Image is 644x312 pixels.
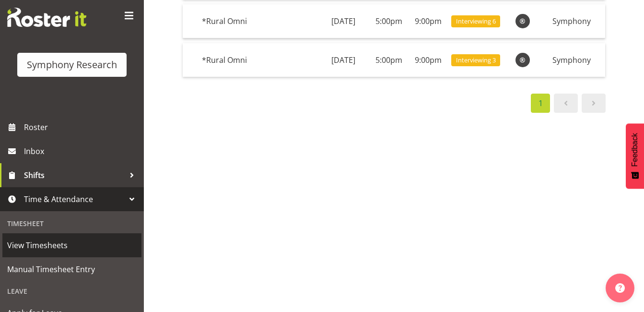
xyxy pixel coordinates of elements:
[24,120,139,134] span: Roster
[631,133,639,167] span: Feedback
[370,4,409,38] td: 5:00pm
[198,4,318,38] td: *Rural Omni
[27,58,117,72] div: Symphony Research
[456,17,496,26] span: Interviewing 6
[24,168,125,182] span: Shifts
[370,43,409,77] td: 5:00pm
[317,43,369,77] td: [DATE]
[7,262,137,276] span: Manual Timesheet Entry
[317,4,369,38] td: [DATE]
[615,283,625,293] img: help-xxl-2.png
[2,281,141,301] div: Leave
[2,233,141,257] a: View Timesheets
[7,8,86,27] img: Rosterit website logo
[7,238,137,252] span: View Timesheets
[549,43,605,77] td: Symphony
[549,4,605,38] td: Symphony
[456,56,496,65] span: Interviewing 3
[409,43,447,77] td: 9:00pm
[2,257,141,281] a: Manual Timesheet Entry
[2,214,141,233] div: Timesheet
[24,192,125,206] span: Time & Attendance
[198,43,318,77] td: *Rural Omni
[409,4,447,38] td: 9:00pm
[626,123,644,189] button: Feedback - Show survey
[24,144,139,158] span: Inbox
